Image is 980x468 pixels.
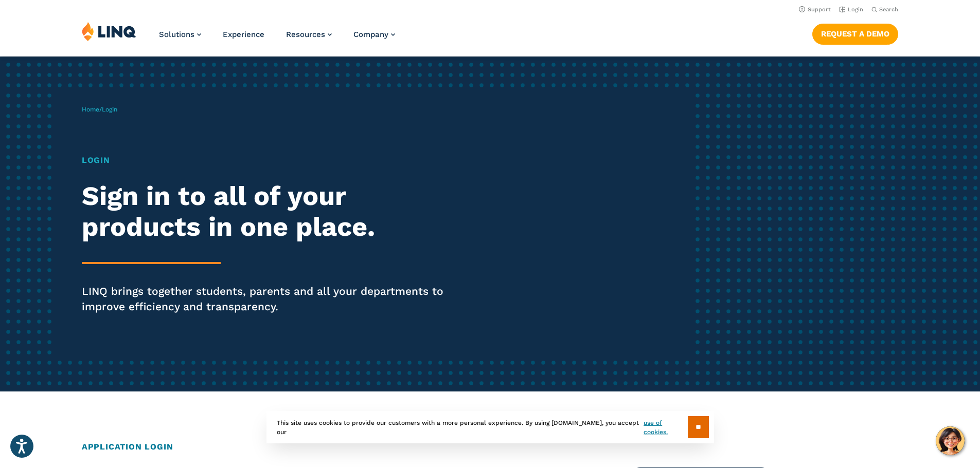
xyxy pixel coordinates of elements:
a: Solutions [159,30,201,39]
button: Open Search Bar [871,6,898,13]
nav: Primary Navigation [159,22,395,55]
a: Home [82,106,99,113]
a: Request a Demo [812,24,898,44]
img: LINQ | K‑12 Software [82,22,136,41]
div: This site uses cookies to provide our customers with a more personal experience. By using [DOMAIN... [266,411,714,443]
a: Company [353,30,395,39]
span: / [82,106,117,113]
nav: Button Navigation [812,22,898,44]
a: Login [839,6,863,13]
span: Login [102,106,117,113]
span: Resources [286,30,325,39]
span: Search [879,6,898,13]
a: Experience [223,30,264,39]
a: use of cookies. [644,418,687,437]
a: Resources [286,30,332,39]
span: Company [353,30,388,39]
h1: Login [82,154,459,166]
a: Support [799,6,831,13]
span: Solutions [159,30,194,39]
p: LINQ brings together students, parents and all your departments to improve efficiency and transpa... [82,284,459,314]
h2: Sign in to all of your products in one place. [82,181,459,242]
button: Hello, have a question? Let’s chat. [936,426,965,455]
